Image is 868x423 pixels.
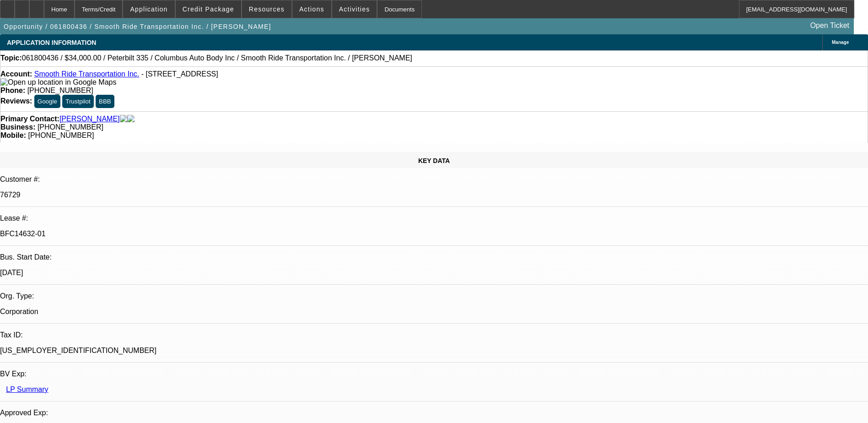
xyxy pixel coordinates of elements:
[59,115,120,123] a: [PERSON_NAME]
[0,123,35,131] strong: Business:
[6,385,48,393] a: LP Summary
[176,0,241,18] button: Credit Package
[807,18,853,33] a: Open Ticket
[141,70,218,78] span: - [STREET_ADDRESS]
[34,70,139,78] a: Smooth Ride Transportation Inc.
[34,95,60,108] button: Google
[292,0,331,18] button: Actions
[0,78,116,86] a: View Google Maps
[130,5,167,13] span: Application
[123,0,174,18] button: Application
[0,70,32,78] strong: Account:
[832,40,849,45] span: Manage
[120,115,127,123] img: facebook-icon.png
[0,97,32,105] strong: Reviews:
[299,5,324,13] span: Actions
[249,5,285,13] span: Resources
[127,115,135,123] img: linkedin-icon.png
[0,54,22,62] strong: Topic:
[242,0,291,18] button: Resources
[332,0,377,18] button: Activities
[7,39,96,46] span: APPLICATION INFORMATION
[339,5,370,13] span: Activities
[0,115,59,123] strong: Primary Contact:
[0,131,26,139] strong: Mobile:
[4,23,271,30] span: Opportunity / 061800436 / Smooth Ride Transportation Inc. / [PERSON_NAME]
[0,78,116,87] img: Open up location in Google Maps
[38,123,103,131] span: [PHONE_NUMBER]
[28,131,94,139] span: [PHONE_NUMBER]
[62,95,93,108] button: Trustpilot
[96,95,114,108] button: BBB
[418,157,450,164] span: KEY DATA
[27,87,93,94] span: [PHONE_NUMBER]
[22,54,412,62] span: 061800436 / $34,000.00 / Peterbilt 335 / Columbus Auto Body Inc / Smooth Ride Transportation Inc....
[183,5,234,13] span: Credit Package
[0,87,25,94] strong: Phone:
